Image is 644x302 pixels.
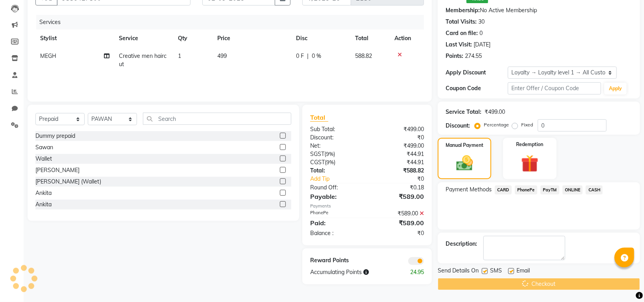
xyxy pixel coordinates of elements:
[304,133,367,142] div: Discount:
[398,268,430,276] div: 24.95
[143,113,291,125] input: Search
[304,192,367,201] div: Payable:
[291,30,350,47] th: Disc
[367,192,430,201] div: ₹589.00
[367,209,430,218] div: ₹589.00
[304,175,378,183] a: Add Tip
[304,268,399,276] div: Accumulating Points
[310,159,325,166] span: CGST
[390,30,424,47] th: Action
[516,267,530,276] span: Email
[479,29,483,37] div: 0
[446,84,508,93] div: Coupon Code
[515,185,537,195] span: PhonePe
[114,30,173,47] th: Service
[217,52,227,59] span: 499
[213,30,291,47] th: Price
[304,125,367,133] div: Sub Total:
[446,69,508,77] div: Apply Discount
[307,52,309,60] span: |
[446,6,632,15] div: No Active Membership
[304,142,367,150] div: Net:
[446,52,463,60] div: Points:
[312,52,321,60] span: 0 %
[446,6,480,15] div: Membership:
[35,155,52,163] div: Wallet
[367,150,430,158] div: ₹44.91
[304,256,367,265] div: Reward Points
[40,52,56,59] span: MEGH
[367,229,430,237] div: ₹0
[350,30,390,47] th: Total
[35,178,101,186] div: [PERSON_NAME] (Wallet)
[484,121,509,128] label: Percentage
[516,153,544,174] img: _gift.svg
[304,229,367,237] div: Balance :
[367,125,430,133] div: ₹499.00
[35,132,75,140] div: Dummy prepaid
[367,218,430,228] div: ₹589.00
[446,122,470,130] div: Discount:
[36,15,430,30] div: Services
[540,185,559,195] span: PayTM
[446,41,472,49] div: Last Visit:
[326,151,333,157] span: 9%
[604,83,627,94] button: Apply
[508,82,601,94] input: Enter Offer / Coupon Code
[378,175,430,183] div: ₹0
[521,121,533,128] label: Fixed
[178,52,181,59] span: 1
[490,267,502,276] span: SMS
[35,166,80,174] div: [PERSON_NAME]
[495,185,512,195] span: CARD
[304,183,367,192] div: Round Off:
[304,209,367,218] div: PhonePe
[438,267,479,276] span: Send Details On
[367,183,430,192] div: ₹0.18
[35,143,53,152] div: Sawan
[119,52,167,68] span: Creative men haircut
[446,29,478,37] div: Card on file:
[446,108,481,116] div: Service Total:
[310,113,328,122] span: Total
[326,159,334,165] span: 9%
[310,203,424,209] div: Payments
[304,218,367,228] div: Paid:
[173,30,213,47] th: Qty
[451,154,478,173] img: _cash.svg
[478,18,485,26] div: 30
[355,52,372,59] span: 588.82
[35,30,114,47] th: Stylist
[367,158,430,167] div: ₹44.91
[474,41,490,49] div: [DATE]
[446,185,492,194] span: Payment Methods
[304,167,367,175] div: Total:
[35,200,52,209] div: Ankita
[563,185,583,195] span: ONLINE
[304,158,367,167] div: ( )
[516,141,544,148] label: Redemption
[586,185,603,195] span: CASH
[446,240,477,248] div: Description:
[485,108,505,116] div: ₹499.00
[310,150,324,157] span: SGST
[304,150,367,158] div: ( )
[465,52,482,60] div: 274.55
[296,52,304,60] span: 0 F
[446,18,477,26] div: Total Visits:
[367,167,430,175] div: ₹588.82
[35,189,52,197] div: Ankita
[446,142,483,149] label: Manual Payment
[367,133,430,142] div: ₹0
[367,142,430,150] div: ₹499.00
